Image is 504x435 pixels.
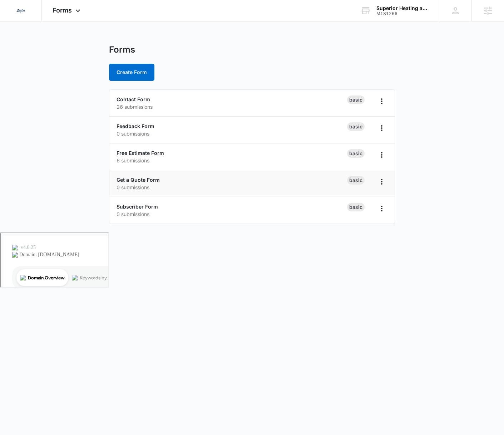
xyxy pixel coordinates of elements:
[117,204,158,210] a: Subscriber Form
[117,96,150,102] a: Contact Form
[347,122,365,131] div: Basic
[11,11,17,17] img: logo_orange.svg
[53,6,72,14] span: Forms
[376,5,429,11] div: account name
[19,41,25,47] img: tab_domain_overview_orange.svg
[109,44,135,55] h1: Forms
[117,157,347,164] p: 6 submissions
[347,176,365,185] div: Basic
[117,184,347,191] p: 0 submissions
[117,103,347,111] p: 26 submissions
[20,11,35,17] div: v 4.0.25
[117,177,160,183] a: Get a Quote Form
[79,42,120,47] div: Keywords by Traffic
[376,96,387,107] button: Overflow Menu
[109,64,154,81] button: Create Form
[376,11,429,16] div: account id
[376,203,387,214] button: Overflow Menu
[347,203,365,211] div: Basic
[376,122,387,134] button: Overflow Menu
[347,149,365,158] div: Basic
[117,150,164,156] a: Free Estimate Form
[19,19,79,24] div: Domain: [DOMAIN_NAME]
[11,19,17,24] img: website_grey.svg
[376,149,387,161] button: Overflow Menu
[347,96,365,104] div: Basic
[14,4,27,17] img: Sigler Corporate
[117,130,347,137] p: 0 submissions
[117,210,347,218] p: 0 submissions
[117,123,154,129] a: Feedback Form
[376,176,387,187] button: Overflow Menu
[27,42,64,47] div: Domain Overview
[71,41,77,47] img: tab_keywords_by_traffic_grey.svg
